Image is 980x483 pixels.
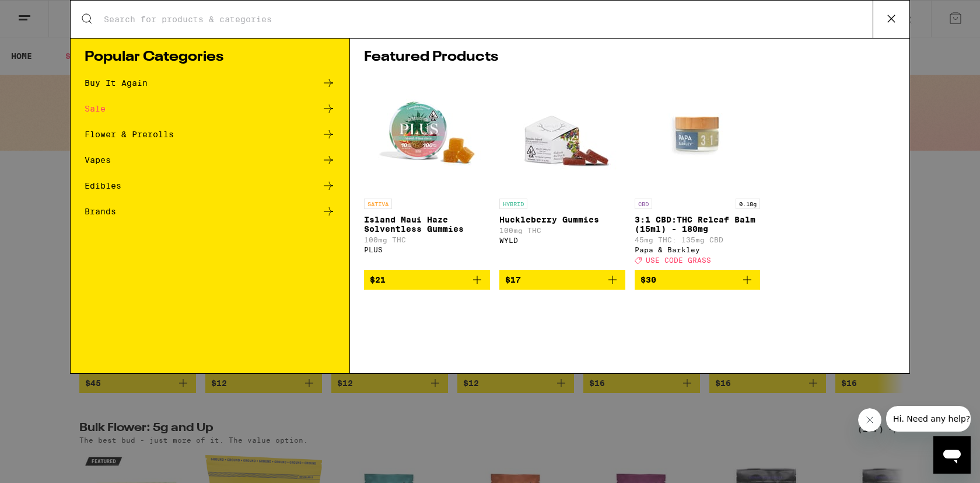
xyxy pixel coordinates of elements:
[85,130,174,138] div: Flower & Prerolls
[364,236,490,244] p: 100mg THC
[736,199,760,209] p: 0.18g
[364,215,490,234] p: Island Maui Haze Solventless Gummies
[85,182,121,190] div: Edibles
[499,270,625,290] button: Add to bag
[504,76,621,193] img: WYLD - Huckleberry Gummies
[635,215,761,234] p: 3:1 CBD:THC Releaf Balm (15ml) - 180mg
[639,76,755,193] img: Papa & Barkley - 3:1 CBD:THC Releaf Balm (15ml) - 180mg
[499,199,527,209] p: HYBRID
[499,227,625,234] p: 100mg THC
[499,76,625,270] a: Open page for Huckleberry Gummies from WYLD
[85,79,148,87] div: Buy It Again
[85,207,116,216] div: Brands
[85,204,335,218] a: Brands
[364,199,392,209] p: SATIVA
[933,436,971,474] iframe: Button to launch messaging window
[85,105,106,113] div: Sale
[85,76,335,90] a: Buy It Again
[85,127,335,141] a: Flower & Prerolls
[85,102,335,116] a: Sale
[103,14,873,25] input: Search for products & categories
[364,246,490,253] div: PLUS
[369,76,485,193] img: PLUS - Island Maui Haze Solventless Gummies
[364,50,895,64] h1: Featured Products
[505,275,521,284] span: $17
[85,153,335,167] a: Vapes
[635,199,652,209] p: CBD
[886,406,971,432] iframe: Message from company
[85,156,111,164] div: Vapes
[364,270,490,290] button: Add to bag
[635,270,761,290] button: Add to bag
[85,179,335,193] a: Edibles
[646,256,711,264] span: USE CODE GRASS
[85,50,335,64] h1: Popular Categories
[858,408,881,432] iframe: Close message
[370,275,386,284] span: $21
[499,237,625,244] div: WYLD
[364,76,490,270] a: Open page for Island Maui Haze Solventless Gummies from PLUS
[635,236,761,244] p: 45mg THC: 135mg CBD
[499,215,625,224] p: Huckleberry Gummies
[635,76,761,270] a: Open page for 3:1 CBD:THC Releaf Balm (15ml) - 180mg from Papa & Barkley
[640,275,656,284] span: $30
[635,246,761,253] div: Papa & Barkley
